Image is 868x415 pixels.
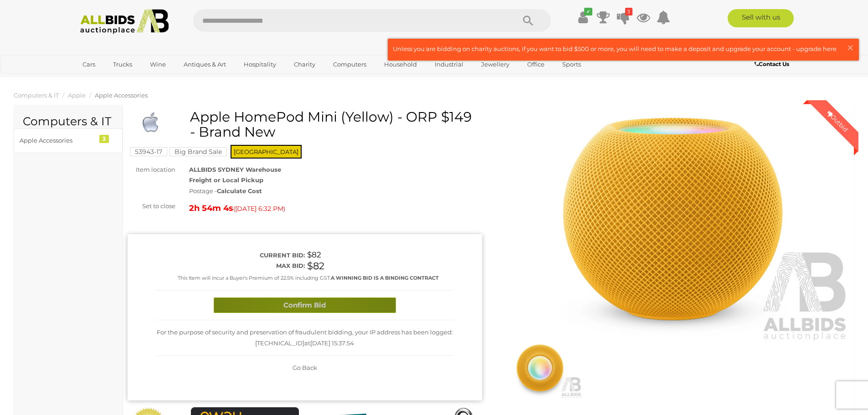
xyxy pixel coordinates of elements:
[178,275,439,281] small: This Item will incur a Buyer's Premium of 22.5% including GST.
[169,148,227,155] a: Big Brand Sale
[189,203,233,213] strong: 2h 54m 4s
[68,92,86,99] a: Apple
[238,57,282,72] a: Hospitality
[77,57,101,72] a: Cars
[233,205,285,212] span: ( )
[77,72,153,87] a: [GEOGRAPHIC_DATA]
[755,59,791,69] a: Contact Us
[132,109,480,139] h1: Apple HomePod Mini (Yellow) - ORP $149 - Brand New
[169,147,227,156] mark: Big Brand Sale
[178,57,232,72] a: Antiques & Art
[327,57,372,72] a: Computers
[156,320,453,356] div: For the purpose of security and preservation of fraudulent bidding, your IP address has been logg...
[217,187,262,195] strong: Calculate Cost
[20,135,95,146] div: Apple Accessories
[496,114,850,342] img: Apple HomePod Mini (Yellow) - ORP $149 - Brand New
[14,128,123,153] a: Apple Accessories 3
[132,112,169,133] img: Apple HomePod Mini (Yellow) - ORP $149 - Brand New
[378,57,423,72] a: Household
[107,57,138,72] a: Trucks
[255,339,304,347] span: [TECHNICAL_ID]
[616,9,630,26] a: 3
[144,57,172,72] a: Wine
[189,176,263,184] strong: Freight or Local Pickup
[625,8,632,15] i: 3
[556,57,587,72] a: Sports
[189,186,482,196] div: Postage -
[23,115,113,128] h2: Computers & IT
[307,260,324,272] span: $82
[14,92,59,99] a: Computers & IT
[817,100,858,142] div: Outbid
[121,201,182,211] div: Set to close
[99,135,109,143] div: 3
[95,92,148,99] a: Apple Accessories
[331,275,439,281] b: A WINNING BID IS A BINDING CONTRACT
[130,148,167,155] a: 53943-17
[130,147,167,156] mark: 53943-17
[429,57,469,72] a: Industrial
[498,344,582,399] img: Apple HomePod Mini (Yellow) - ORP $149 - Brand New
[156,261,305,271] div: Max bid:
[576,9,590,26] a: ✔
[214,297,396,313] button: Confirm Bid
[521,57,550,72] a: Office
[156,250,305,261] div: Current bid:
[75,9,174,34] img: Allbids.com.au
[231,145,302,159] span: [GEOGRAPHIC_DATA]
[846,39,854,56] span: ×
[293,364,317,371] span: Go Back
[121,164,182,175] div: Item location
[189,166,281,173] strong: ALLBIDS SYDNEY Warehouse
[728,9,794,27] a: Sell with us
[288,57,321,72] a: Charity
[505,9,551,32] button: Search
[307,250,321,259] span: $82
[310,339,354,347] span: [DATE] 15:37:54
[584,8,592,15] i: ✔
[475,57,515,72] a: Jewellery
[235,205,283,213] span: [DATE] 6:32 PM
[755,61,789,67] b: Contact Us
